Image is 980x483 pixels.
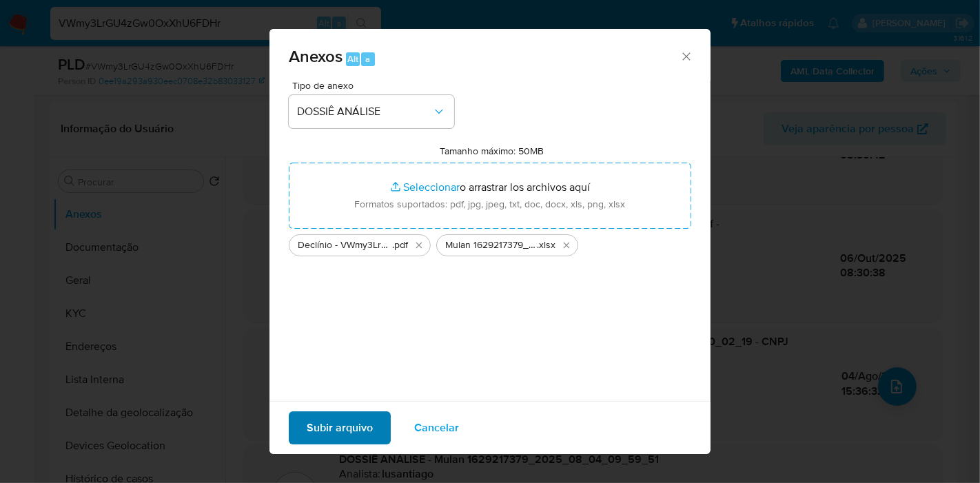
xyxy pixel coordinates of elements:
span: .xlsx [537,238,555,252]
span: a [365,52,370,65]
span: Alt [347,52,358,65]
span: Declínio - VWmy3LrGU4zGw0OxXhU6FDHr - CNPJ 08989420000154 - [PERSON_NAME] SUPERMERCADO LTDA [298,238,392,252]
label: Tamanho máximo: 50MB [440,145,544,157]
button: Cancelar [396,411,477,444]
button: Subir arquivo [289,411,391,444]
span: .pdf [392,238,408,252]
button: DOSSIÊ ANÁLISE [289,95,454,128]
ul: Archivos seleccionados [289,229,691,256]
span: Anexos [289,44,343,68]
span: Tipo de anexo [292,81,458,90]
button: Eliminar Declínio - VWmy3LrGU4zGw0OxXhU6FDHr - CNPJ 08989420000154 - CLAUDIO ARAUJO SUPERMERCADO ... [411,237,427,254]
button: Eliminar Mulan 1629217379_2025_10_06_07_46_22.xlsx [558,237,575,254]
button: Cerrar [680,50,692,62]
span: DOSSIÊ ANÁLISE [297,105,432,119]
span: Mulan 1629217379_2025_10_06_07_46_22 [445,238,537,252]
span: Subir arquivo [307,413,373,443]
span: Cancelar [414,413,459,443]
